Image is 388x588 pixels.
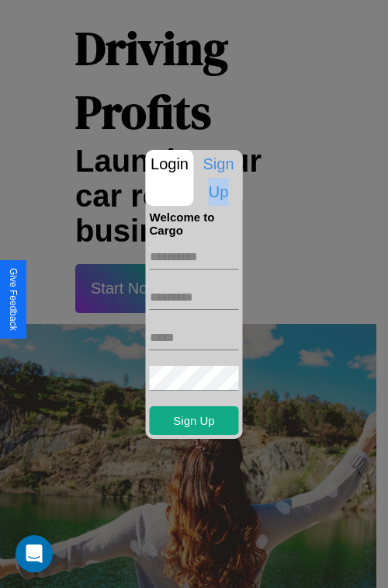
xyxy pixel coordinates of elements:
[146,150,194,178] p: Login
[195,150,243,206] p: Sign Up
[150,406,239,435] button: Sign Up
[16,535,53,572] div: Open Intercom Messenger
[150,210,239,237] h4: Welcome to Cargo
[8,268,19,331] div: Give Feedback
